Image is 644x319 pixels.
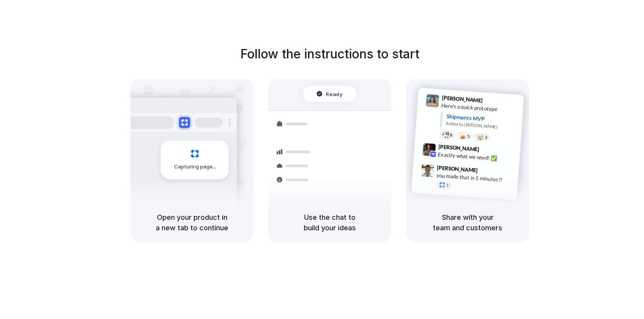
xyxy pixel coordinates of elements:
div: you made that in 5 minutes?! [436,171,514,184]
h1: Follow the instructions to start [240,45,419,63]
div: Added by [PERSON_NAME] [446,120,517,131]
div: Exactly what we need! ✅ [438,150,516,163]
span: 9:41 AM [485,97,501,107]
span: 5 [467,134,470,138]
span: [PERSON_NAME] [442,93,483,105]
div: Shipments MVP [446,112,518,125]
span: Capturing page [174,163,217,171]
span: 1 [446,183,449,188]
span: [PERSON_NAME] [438,142,479,154]
span: 8 [450,133,452,137]
span: 3 [485,135,487,140]
h5: Use the chat to build your ideas [278,212,382,233]
h5: Share with your team and customers [415,212,520,233]
h5: Open your product in a new tab to continue [140,212,244,233]
div: Here's a quick prototype [441,102,519,115]
span: 9:47 AM [480,167,496,176]
div: 🤯 [477,134,484,140]
span: Ready [326,90,343,98]
span: 9:42 AM [482,146,498,155]
span: [PERSON_NAME] [437,163,478,175]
